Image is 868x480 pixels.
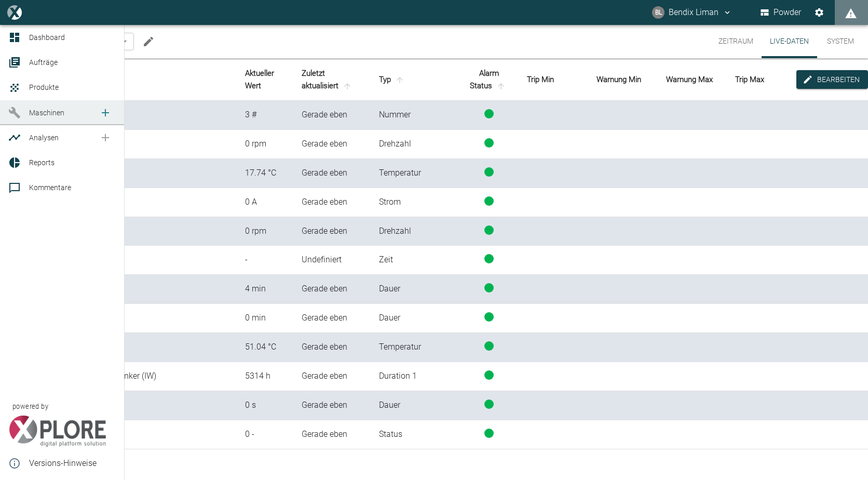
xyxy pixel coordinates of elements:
[245,109,285,121] div: 3 #
[371,188,459,217] td: Strom
[371,362,459,391] td: Duration 1
[245,167,285,179] div: 17.737268 °C
[29,183,71,192] span: Kommentare
[796,70,868,89] button: edit-alarms
[371,246,459,275] td: Zeit
[484,429,494,438] span: status-running
[245,399,285,411] div: 0 s
[29,83,59,91] span: Produkte
[29,159,237,188] td: Mischgut (IW)
[29,33,65,42] span: Dashboard
[245,370,285,382] div: 5314 h
[302,312,362,324] div: 6.10.2025, 17:32:58
[484,370,494,380] span: status-running
[371,333,459,362] td: Temperatur
[758,3,804,22] button: Powder
[484,283,494,292] span: status-running
[12,402,48,411] span: powered by
[29,188,237,217] td: Mischer1 (IW)
[245,225,285,237] div: 0 rpm
[817,25,864,58] button: System
[484,138,494,148] span: status-running
[245,283,285,295] div: 4 min
[302,167,362,179] div: 6.10.2025, 17:32:58
[245,196,285,208] div: 0 A
[302,225,362,237] div: 6.10.2025, 17:32:58
[727,59,796,101] th: Trip Max
[29,246,237,275] td: OperatingHours (IW)
[371,217,459,246] td: Drehzahl
[484,167,494,177] span: status-running
[95,102,116,123] a: new /machines
[29,109,64,117] span: Maschinen
[459,59,519,101] th: Alarm Status
[371,130,459,159] td: Drehzahl
[302,429,362,441] div: 6.10.2025, 17:32:58
[29,275,237,304] td: Mischzeit (SW)
[484,225,494,235] span: status-running
[302,283,362,295] div: 6.10.2025, 17:32:58
[371,391,459,420] td: Dauer
[29,59,237,101] th: Name
[245,341,285,353] div: 51.041668 °C
[302,138,362,150] div: 6.10.2025, 17:32:58
[302,370,362,382] div: 6.10.2025, 17:32:58
[29,134,59,142] span: Analysen
[341,82,354,91] span: sort-time
[494,82,508,91] span: sort-status
[588,59,658,101] th: Warnung Min
[245,138,285,150] div: 0 rpm
[710,25,762,58] button: Zeitraum
[29,333,237,362] td: Getriebe (IW)
[302,399,362,411] div: 6.10.2025, 17:32:58
[293,246,371,275] td: Undefiniert
[29,457,116,470] span: Versions-Hinweise
[484,109,494,118] span: status-running
[245,312,285,324] div: 0 min
[29,101,237,130] td: Programm (SW)
[29,362,237,391] td: Betriebsstunden_Schwenker (IW)
[293,59,371,101] th: Zuletzt aktualisiert
[7,5,21,19] img: logo
[650,3,734,22] button: bendix.liman@kansaihelios-cws.de
[29,304,237,333] td: Mischzeit (IW)
[29,58,58,66] span: Aufträge
[810,3,829,22] button: Einstellungen
[484,341,494,351] span: status-running
[519,59,588,101] th: Trip Min
[484,399,494,409] span: status-running
[29,217,237,246] td: Mischer1 (SW)
[371,304,459,333] td: Dauer
[29,391,237,420] td: Mischzeit (IW)
[138,31,159,52] button: Machine bearbeiten
[29,420,237,449] td: Mischer laeuft (IW)
[302,341,362,353] div: 6.10.2025, 17:32:58
[302,196,362,208] div: 6.10.2025, 17:32:58
[95,127,116,148] a: new /analyses/list/0
[484,254,494,263] span: status-running
[371,420,459,449] td: Status
[237,59,293,101] th: Aktueller Wert
[371,159,459,188] td: Temperatur
[484,312,494,322] span: status-running
[8,416,106,447] img: Xplore Logo
[245,254,285,266] div: -
[762,25,817,58] button: Live-Daten
[484,196,494,206] span: status-running
[652,6,664,19] div: BL
[29,158,55,167] span: Reports
[371,101,459,130] td: Nummer
[371,275,459,304] td: Dauer
[302,109,362,121] div: 6.10.2025, 17:32:58
[29,130,237,159] td: Mischer1 (IW)
[658,59,727,101] th: Warnung Max
[245,429,285,441] div: 0 -
[393,75,406,85] span: sort-type
[371,59,459,101] th: Typ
